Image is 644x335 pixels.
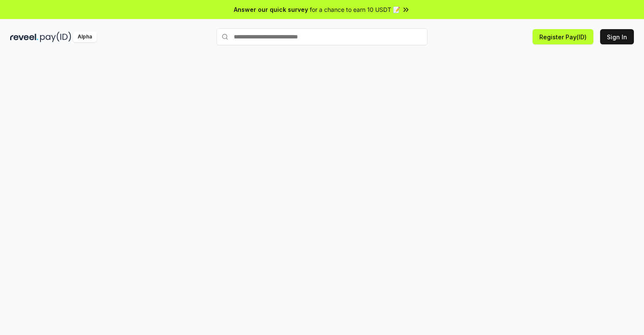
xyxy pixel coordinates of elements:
[40,32,71,42] img: pay_id
[600,29,634,44] button: Sign In
[533,29,593,44] button: Register Pay(ID)
[234,5,308,14] span: Answer our quick survey
[73,32,97,42] div: Alpha
[310,5,400,14] span: for a chance to earn 10 USDT 📝
[10,32,38,42] img: reveel_dark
